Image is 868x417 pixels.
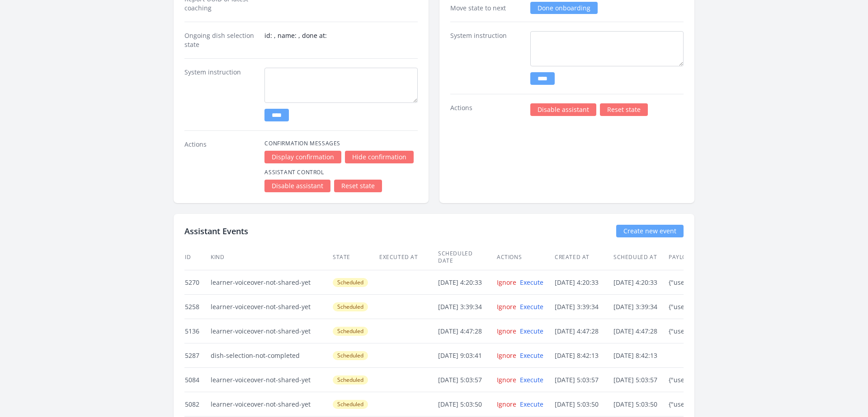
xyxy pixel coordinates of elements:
[438,343,496,368] td: [DATE] 9:03:41
[264,31,418,49] dd: id: , name: , done at:
[184,270,210,295] td: 5270
[184,343,210,368] td: 5287
[379,245,438,270] th: Executed at
[333,375,368,385] span: Scheduled
[210,319,332,343] td: learner-voiceover-not-shared-yet
[184,68,257,121] dt: System instruction
[520,400,543,408] a: Execute
[333,327,368,336] span: Scheduled
[613,343,668,368] td: [DATE] 8:42:13
[554,295,613,319] td: [DATE] 3:39:34
[184,140,257,192] dt: Actions
[520,327,543,335] a: Execute
[520,302,543,311] a: Execute
[497,351,516,360] a: Ignore
[497,375,516,384] a: Ignore
[184,225,248,237] h2: Assistant Events
[184,392,210,417] td: 5082
[264,140,418,147] h4: Confirmation Messages
[554,245,613,270] th: Created at
[613,245,668,270] th: Scheduled at
[496,245,554,270] th: Actions
[613,295,668,319] td: [DATE] 3:39:34
[497,278,516,287] a: Ignore
[210,392,332,417] td: learner-voiceover-not-shared-yet
[520,351,543,360] a: Execute
[438,270,496,295] td: [DATE] 4:20:33
[554,368,613,392] td: [DATE] 5:03:57
[554,392,613,417] td: [DATE] 5:03:50
[438,319,496,343] td: [DATE] 4:47:28
[438,368,496,392] td: [DATE] 5:03:57
[613,319,668,343] td: [DATE] 4:47:28
[600,103,648,116] a: Reset state
[184,295,210,319] td: 5258
[438,245,496,270] th: Scheduled date
[333,400,368,409] span: Scheduled
[497,302,516,311] a: Ignore
[210,368,332,392] td: learner-voiceover-not-shared-yet
[616,225,684,237] a: Create new event
[345,151,414,163] a: Hide confirmation
[450,103,523,116] dt: Actions
[554,319,613,343] td: [DATE] 4:47:28
[333,351,368,360] span: Scheduled
[613,270,668,295] td: [DATE] 4:20:33
[554,270,613,295] td: [DATE] 4:20:33
[210,270,332,295] td: learner-voiceover-not-shared-yet
[184,31,257,49] dt: Ongoing dish selection state
[333,278,368,287] span: Scheduled
[332,245,379,270] th: State
[184,368,210,392] td: 5084
[210,343,332,368] td: dish-selection-not-completed
[450,4,523,13] dt: Move state to next
[210,245,332,270] th: Kind
[530,103,596,116] a: Disable assistant
[554,343,613,368] td: [DATE] 8:42:13
[438,392,496,417] td: [DATE] 5:03:50
[438,295,496,319] td: [DATE] 3:39:34
[520,375,543,384] a: Execute
[210,295,332,319] td: learner-voiceover-not-shared-yet
[184,319,210,343] td: 5136
[264,151,341,163] a: Display confirmation
[613,392,668,417] td: [DATE] 5:03:50
[264,169,418,176] h4: Assistant Control
[450,31,523,85] dt: System instruction
[184,245,210,270] th: ID
[497,327,516,335] a: Ignore
[264,180,330,192] a: Disable assistant
[334,180,382,192] a: Reset state
[520,278,543,287] a: Execute
[333,302,368,311] span: Scheduled
[497,400,516,408] a: Ignore
[613,368,668,392] td: [DATE] 5:03:57
[530,2,598,14] a: Done onboarding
